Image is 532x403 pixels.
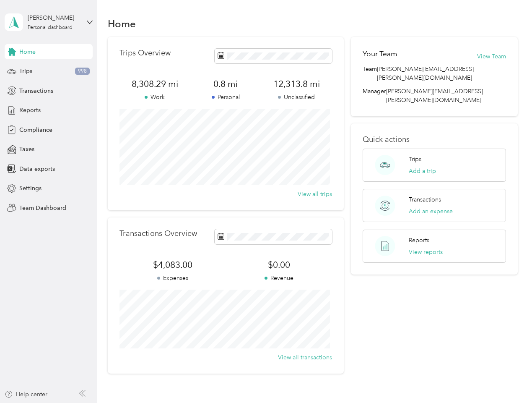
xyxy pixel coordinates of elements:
p: Revenue [226,274,332,283]
span: Trips [19,67,32,76]
p: Transactions Overview [119,229,197,238]
button: Help center [5,390,47,399]
h1: Home [108,19,136,28]
button: View reports [409,248,443,256]
span: 8,308.29 mi [119,78,190,90]
p: Reports [409,236,429,245]
p: Personal [190,93,261,102]
span: Reports [19,106,41,115]
span: 12,313.8 mi [261,78,332,90]
span: Settings [19,184,42,193]
p: Transactions [409,195,441,204]
p: Trips [409,155,421,164]
div: [PERSON_NAME] [28,13,80,22]
h2: Your Team [363,49,397,59]
p: Expenses [119,274,226,283]
span: Transactions [19,86,53,95]
span: [PERSON_NAME][EMAIL_ADDRESS][PERSON_NAME][DOMAIN_NAME] [377,65,506,82]
button: View all trips [298,190,332,199]
span: Team [363,65,377,82]
p: Work [119,93,190,102]
p: Unclassified [261,93,332,102]
span: Team Dashboard [19,204,66,212]
span: Data exports [19,165,55,173]
span: 998 [75,68,90,75]
span: 0.8 mi [190,78,261,90]
iframe: Everlance-gr Chat Button Frame [485,356,532,403]
button: View Team [477,52,506,61]
span: $4,083.00 [119,259,226,271]
p: Trips Overview [119,49,171,58]
span: Home [19,47,36,56]
button: Add an expense [409,207,453,216]
span: Taxes [19,145,34,154]
p: Quick actions [363,135,506,144]
div: Personal dashboard [28,25,73,30]
button: Add a trip [409,167,436,175]
span: [PERSON_NAME][EMAIL_ADDRESS][PERSON_NAME][DOMAIN_NAME] [386,88,483,104]
span: Manager [363,87,386,105]
span: $0.00 [226,259,332,271]
button: View all transactions [278,353,332,362]
span: Compliance [19,126,52,134]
